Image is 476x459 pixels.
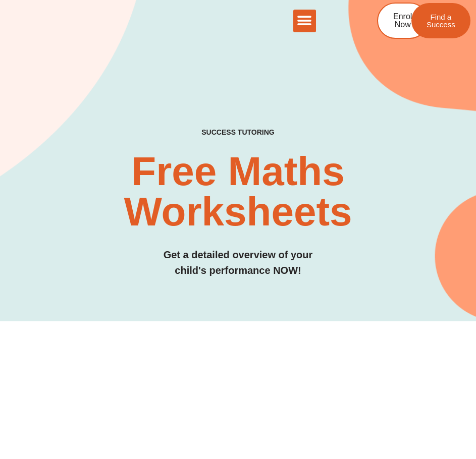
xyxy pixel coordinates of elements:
[393,13,412,29] span: Enrol Now
[24,128,452,137] h4: SUCCESS TUTORING​
[427,13,455,28] span: Find a Success
[426,411,476,459] iframe: Chat Widget
[411,3,470,38] a: Find a Success
[24,151,452,232] h2: Free Maths Worksheets​
[293,10,316,32] div: Menu Toggle
[24,247,452,278] h3: Get a detailed overview of your child's performance NOW!
[377,3,428,39] a: Enrol Now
